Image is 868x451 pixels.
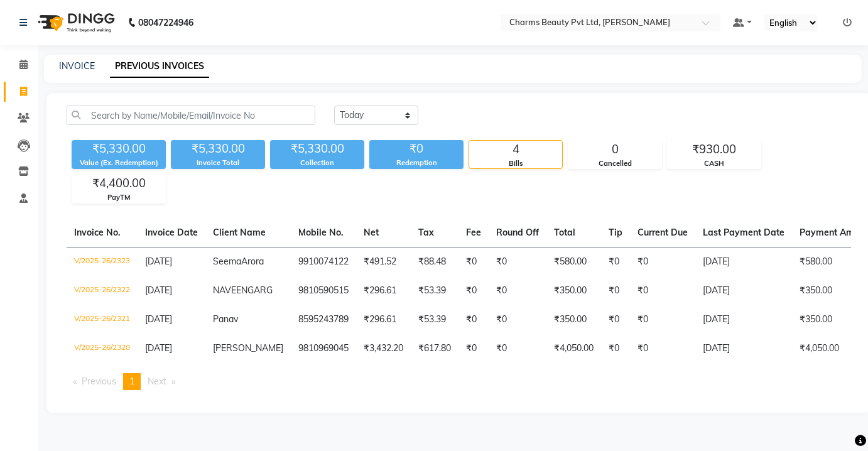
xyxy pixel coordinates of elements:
span: Total [554,227,575,238]
td: ₹0 [489,276,546,305]
td: [DATE] [695,276,792,305]
span: Previous [82,376,116,387]
td: ₹0 [601,247,630,276]
td: ₹296.61 [356,305,411,334]
span: Invoice No. [74,227,121,238]
td: ₹53.39 [411,276,458,305]
span: [PERSON_NAME] [213,342,283,354]
div: 0 [568,141,661,158]
td: ₹617.80 [411,334,458,363]
td: ₹0 [458,334,489,363]
span: Client Name [213,227,266,238]
div: Redemption [369,158,464,168]
td: [DATE] [695,247,792,276]
td: ₹4,050.00 [546,334,601,363]
span: Mobile No. [298,227,344,238]
span: [DATE] [145,256,172,267]
td: ₹580.00 [546,247,601,276]
div: Invoice Total [171,158,265,168]
td: ₹0 [630,305,695,334]
td: [DATE] [695,334,792,363]
td: ₹0 [489,305,546,334]
td: ₹350.00 [546,276,601,305]
div: ₹5,330.00 [270,140,364,158]
td: ₹0 [630,334,695,363]
td: ₹491.52 [356,247,411,276]
div: ₹5,330.00 [72,140,166,158]
span: Last Payment Date [703,227,784,238]
td: ₹0 [630,247,695,276]
td: ₹0 [458,276,489,305]
nav: Pagination [67,373,851,390]
td: ₹0 [489,334,546,363]
div: ₹5,330.00 [171,140,265,158]
div: CASH [668,158,761,169]
span: [DATE] [145,313,172,325]
td: ₹296.61 [356,276,411,305]
span: NAVEEN [213,285,247,296]
td: V/2025-26/2321 [67,305,138,334]
span: Round Off [496,227,539,238]
b: 08047224946 [138,5,193,40]
td: ₹0 [601,305,630,334]
td: ₹0 [458,305,489,334]
span: Current Due [637,227,688,238]
span: Tax [418,227,434,238]
div: ₹930.00 [668,141,761,158]
span: Tip [609,227,622,238]
div: PayTM [72,192,165,203]
span: Fee [466,227,481,238]
td: ₹3,432.20 [356,334,411,363]
td: 9910074122 [291,247,356,276]
span: Panav [213,313,238,325]
span: Net [364,227,379,238]
span: Invoice Date [145,227,198,238]
td: ₹53.39 [411,305,458,334]
td: ₹0 [601,276,630,305]
div: Value (Ex. Redemption) [72,158,166,168]
div: Cancelled [568,158,661,169]
span: Next [148,376,166,387]
td: ₹0 [630,276,695,305]
td: V/2025-26/2323 [67,247,138,276]
div: Bills [469,158,562,169]
a: PREVIOUS INVOICES [110,55,209,78]
td: ₹88.48 [411,247,458,276]
div: ₹0 [369,140,464,158]
td: V/2025-26/2322 [67,276,138,305]
span: Arora [241,256,264,267]
td: 8595243789 [291,305,356,334]
div: ₹4,400.00 [72,175,165,192]
img: logo [32,5,118,40]
input: Search by Name/Mobile/Email/Invoice No [67,106,315,125]
span: GARG [247,285,273,296]
td: [DATE] [695,305,792,334]
div: 4 [469,141,562,158]
div: Collection [270,158,364,168]
td: ₹350.00 [546,305,601,334]
span: Seema [213,256,241,267]
a: INVOICE [59,60,95,72]
td: 9810590515 [291,276,356,305]
span: 1 [129,376,134,387]
td: 9810969045 [291,334,356,363]
td: V/2025-26/2320 [67,334,138,363]
span: [DATE] [145,342,172,354]
td: ₹0 [458,247,489,276]
td: ₹0 [489,247,546,276]
span: [DATE] [145,285,172,296]
td: ₹0 [601,334,630,363]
